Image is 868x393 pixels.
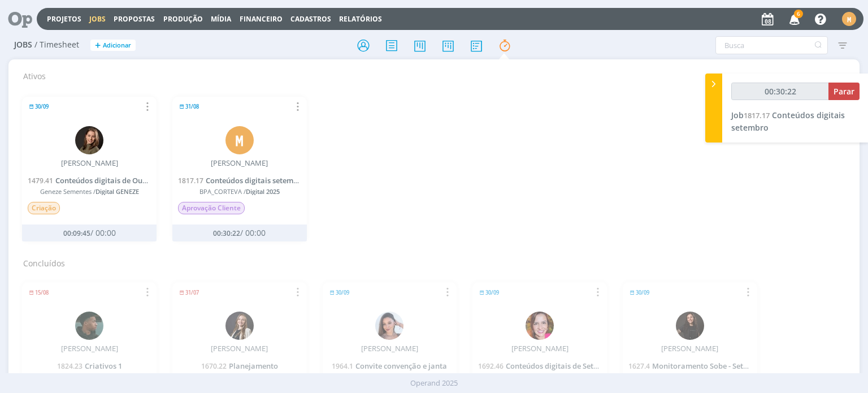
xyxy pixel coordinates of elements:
[114,14,155,24] span: Propostas
[178,176,203,185] span: 1817.17
[75,126,103,154] img: J
[375,312,403,340] img: N
[23,251,853,269] h2: Concluídos
[290,14,331,24] span: Cadastros
[89,14,106,24] a: Jobs
[103,42,131,49] span: Adicionar
[14,40,32,50] span: Jobs
[211,14,231,24] a: Mídia
[28,175,162,185] a: 1479.41Conteúdos digitais de Outubro
[35,104,49,109] span: 30/09
[506,361,617,371] span: Conteúdos digitais de Setembro
[34,40,79,50] span: / Timesheet
[95,40,101,51] span: +
[478,361,504,371] span: 1692.46
[339,14,382,24] a: Relatórios
[47,228,132,238] div: / 00:00
[361,344,418,353] div: [PERSON_NAME]
[110,15,158,24] button: Propostas
[287,15,335,24] button: Cadastros
[794,10,803,18] span: 6
[661,344,718,353] div: [PERSON_NAME]
[731,110,845,133] span: Conteúdos digitais setembro
[526,312,554,340] img: B
[55,175,162,185] span: Conteúdos digitais de Outubro
[246,187,280,196] span: Digital 2025
[213,228,240,238] span: 00:30:22
[485,290,499,295] span: 30/09
[28,176,53,185] span: 1479.41
[44,15,85,24] button: Projetos
[185,290,199,295] span: 31/07
[628,361,766,371] a: 1627.4Monitoramento Sobe - Setembro
[715,36,828,54] input: Busca
[355,361,447,371] span: Convite convenção e janta
[28,202,60,214] span: Criação
[511,344,568,353] div: [PERSON_NAME]
[744,110,770,120] span: 1817.17
[61,344,118,353] div: [PERSON_NAME]
[229,361,278,371] span: Planejamento
[207,15,235,24] button: Mídia
[828,83,860,100] button: Parar
[86,15,109,24] button: Jobs
[35,290,49,295] span: 15/08
[85,361,122,371] span: Criativos 1
[842,12,856,26] div: M
[225,312,254,340] img: L
[23,64,853,81] h2: Ativos
[96,187,139,196] span: Digital GENEZE
[197,228,281,238] div: / 00:00
[57,361,83,371] span: 1824.23
[332,361,353,371] span: 1964.1
[676,312,704,340] img: S
[206,175,306,185] span: Conteúdos digitais setembro
[163,14,203,24] a: Produção
[28,188,151,195] span: Geneze Sementes /
[652,361,766,371] span: Monitoramento Sobe - Setembro
[178,175,306,185] a: 1817.17Conteúdos digitais setembro
[478,361,617,371] a: 1692.46Conteúdos digitais de Setembro
[834,86,854,97] span: Parar
[61,159,118,168] div: [PERSON_NAME]
[731,110,845,133] a: Job1817.17Conteúdos digitais setembro
[201,361,227,371] span: 1670.22
[47,14,81,24] a: Projetos
[628,361,650,371] span: 1627.4
[236,15,286,24] button: Financeiro
[160,15,206,24] button: Produção
[178,202,245,214] span: Aprovação Cliente
[57,361,122,371] a: 1824.23Criativos 1
[332,361,447,371] a: 1964.1Convite convenção e janta
[211,344,268,353] div: [PERSON_NAME]
[782,9,805,29] button: 6
[636,290,649,295] span: 30/09
[201,361,278,371] a: 1670.22Planejamento
[240,14,283,24] a: Financeiro
[90,40,136,51] button: +Adicionar
[185,104,199,109] span: 31/08
[225,126,254,154] div: M
[336,290,349,295] span: 30/09
[336,15,385,24] button: Relatórios
[841,9,857,29] button: M
[211,159,268,168] div: [PERSON_NAME]
[63,228,90,238] span: 00:09:45
[178,188,301,195] span: BPA_CORTEVA /
[75,312,103,340] img: K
